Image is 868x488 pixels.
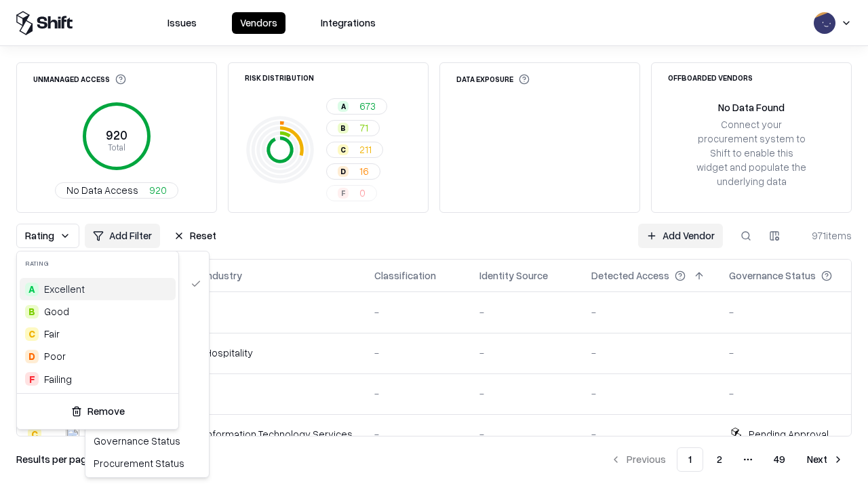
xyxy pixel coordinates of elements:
div: D [25,350,39,363]
span: Fair [44,327,60,341]
div: B [25,305,39,319]
div: F [25,372,39,386]
div: Procurement Status [88,452,206,474]
div: Governance Status [88,430,206,452]
div: Poor [44,349,66,363]
span: Good [44,304,69,319]
button: Remove [22,399,173,424]
div: Failing [44,372,72,386]
div: A [25,283,39,296]
span: Excellent [44,282,85,296]
div: Suggestions [17,275,178,393]
div: Rating [17,251,178,275]
div: C [25,327,39,341]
